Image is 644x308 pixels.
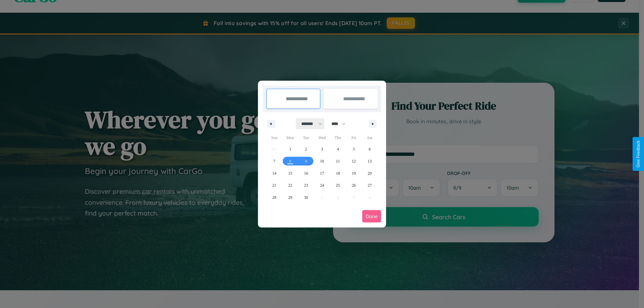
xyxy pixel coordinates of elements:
[304,179,308,191] span: 23
[298,143,314,155] button: 2
[314,155,330,167] button: 10
[362,155,378,167] button: 13
[305,143,307,155] span: 2
[304,191,308,203] span: 30
[362,167,378,179] button: 20
[636,140,641,168] div: Give Feedback
[330,143,346,155] button: 4
[352,167,356,179] span: 19
[337,143,339,155] span: 4
[330,132,346,143] span: Thu
[352,155,356,167] span: 12
[282,132,298,143] span: Mon
[330,167,346,179] button: 18
[288,179,292,191] span: 22
[336,167,340,179] span: 18
[266,179,282,191] button: 21
[298,179,314,191] button: 23
[336,155,340,167] span: 11
[346,155,362,167] button: 12
[266,191,282,203] button: 28
[282,143,298,155] button: 1
[362,143,378,155] button: 6
[282,179,298,191] button: 22
[321,143,323,155] span: 3
[298,191,314,203] button: 30
[362,210,381,223] button: Done
[289,155,291,167] span: 8
[336,179,340,191] span: 25
[282,167,298,179] button: 15
[298,155,314,167] button: 9
[289,143,291,155] span: 1
[353,143,355,155] span: 5
[346,167,362,179] button: 19
[314,132,330,143] span: Wed
[369,143,371,155] span: 6
[362,179,378,191] button: 27
[320,167,324,179] span: 17
[305,155,307,167] span: 9
[298,132,314,143] span: Tue
[320,179,324,191] span: 24
[368,179,372,191] span: 27
[266,132,282,143] span: Sun
[352,179,356,191] span: 26
[362,132,378,143] span: Sat
[298,167,314,179] button: 16
[304,167,308,179] span: 16
[266,167,282,179] button: 14
[282,191,298,203] button: 29
[330,155,346,167] button: 11
[288,191,292,203] span: 29
[288,167,292,179] span: 15
[330,179,346,191] button: 25
[314,179,330,191] button: 24
[368,155,372,167] span: 13
[272,179,276,191] span: 21
[314,167,330,179] button: 17
[368,167,372,179] span: 20
[314,143,330,155] button: 3
[282,155,298,167] button: 8
[273,155,275,167] span: 7
[266,155,282,167] button: 7
[272,191,276,203] span: 28
[346,143,362,155] button: 5
[346,132,362,143] span: Fri
[320,155,324,167] span: 10
[346,179,362,191] button: 26
[272,167,276,179] span: 14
